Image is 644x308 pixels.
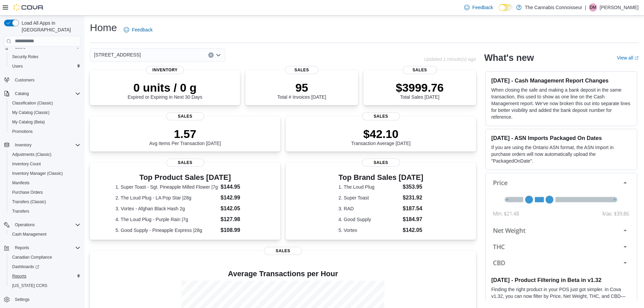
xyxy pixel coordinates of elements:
[9,179,32,187] a: Manifests
[128,81,202,94] p: 0 units / 0 g
[12,64,23,69] span: Users
[12,100,53,106] span: Classification (Classic)
[9,109,80,117] span: My Catalog (Classic)
[12,190,43,195] span: Purchase Orders
[403,205,423,213] dd: $187.54
[491,87,631,120] p: When closing the safe and making a bank deposit in the same transaction, this used to show as one...
[221,215,255,223] dd: $127.98
[7,197,83,207] button: Transfers (Classic)
[132,26,152,33] span: Feedback
[9,109,52,117] a: My Catalog (Classic)
[149,127,221,141] p: 1.57
[7,127,83,136] button: Promotions
[12,244,80,252] span: Reports
[9,207,32,215] a: Transfers
[362,112,400,120] span: Sales
[338,205,400,212] dt: 3. RAD
[9,272,80,280] span: Reports
[9,150,80,159] span: Adjustments (Classic)
[617,55,639,61] a: View allExternal link
[12,171,63,176] span: Inventory Manager (Classic)
[94,51,141,59] span: [STREET_ADDRESS]
[9,188,46,196] a: Purchase Orders
[90,21,117,34] h1: Home
[9,198,49,206] a: Transfers (Classic)
[166,159,204,167] span: Sales
[9,53,80,61] span: Security Roles
[403,183,423,191] dd: $353.95
[15,77,34,83] span: Customers
[12,110,50,115] span: My Catalog (Classic)
[116,173,255,182] h3: Top Product Sales [DATE]
[1,220,83,230] button: Operations
[9,230,80,238] span: Cash Management
[499,4,513,11] input: Dark Mode
[12,232,46,237] span: Cash Management
[15,142,31,148] span: Inventory
[9,169,66,177] a: Inventory Manager (Classic)
[12,141,80,149] span: Inventory
[116,227,218,234] dt: 5. Good Supply - Pineapple Express |28g
[221,194,255,202] dd: $142.99
[12,180,29,186] span: Manifests
[264,247,302,255] span: Sales
[7,262,83,271] a: Dashboards
[128,81,202,100] div: Expired or Expiring in Next 30 Days
[12,119,45,125] span: My Catalog (Beta)
[7,207,83,216] button: Transfers
[9,263,42,271] a: Dashboards
[1,294,83,304] button: Settings
[116,216,218,223] dt: 4. The Loud Plug - Purple Rain |7g
[9,150,54,159] a: Adjustments (Classic)
[12,76,37,84] a: Customers
[116,194,218,201] dt: 2. The Loud Plug - LA Pop Star |28g
[116,205,218,212] dt: 3. Vortex - Afghan Black Hash 2g
[146,66,184,74] span: Inventory
[7,52,83,62] button: Security Roles
[7,108,83,117] button: My Catalog (Classic)
[1,243,83,253] button: Reports
[12,221,80,229] span: Operations
[525,3,582,11] p: The Cannabis Connoisseur
[12,264,39,269] span: Dashboards
[9,253,80,261] span: Canadian Compliance
[12,295,32,304] a: Settings
[149,127,221,146] div: Avg Items Per Transaction [DATE]
[9,127,80,136] span: Promotions
[396,81,444,100] div: Total Sales [DATE]
[12,90,31,98] button: Catalog
[7,271,83,281] button: Reports
[9,207,80,215] span: Transfers
[221,226,255,234] dd: $108.99
[338,173,423,182] h3: Top Brand Sales [DATE]
[277,81,326,100] div: Total # Invoices [DATE]
[491,144,631,164] p: If you are using the Ontario ASN format, the ASN Import in purchase orders will now automatically...
[338,216,400,223] dt: 4. Good Supply
[9,62,80,70] span: Users
[424,56,476,62] p: Updated 1 minute(s) ago
[15,297,29,302] span: Settings
[221,183,255,191] dd: $144.95
[491,135,631,141] h3: [DATE] - ASN Imports Packaged On Dates
[7,178,83,188] button: Manifests
[12,141,34,149] button: Inventory
[1,75,83,85] button: Customers
[338,194,400,201] dt: 2. Super Toast
[12,90,80,98] span: Catalog
[7,253,83,262] button: Canadian Compliance
[9,282,50,290] a: [US_STATE] CCRS
[338,227,400,234] dt: 5. Vortex
[15,91,29,96] span: Catalog
[12,76,80,84] span: Customers
[12,244,32,252] button: Reports
[589,3,597,11] div: Duane Markle
[403,194,423,202] dd: $231.92
[9,118,80,126] span: My Catalog (Beta)
[9,53,41,61] a: Security Roles
[9,230,49,238] a: Cash Management
[9,188,80,196] span: Purchase Orders
[9,263,80,271] span: Dashboards
[95,270,471,278] h4: Average Transactions per Hour
[7,188,83,197] button: Purchase Orders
